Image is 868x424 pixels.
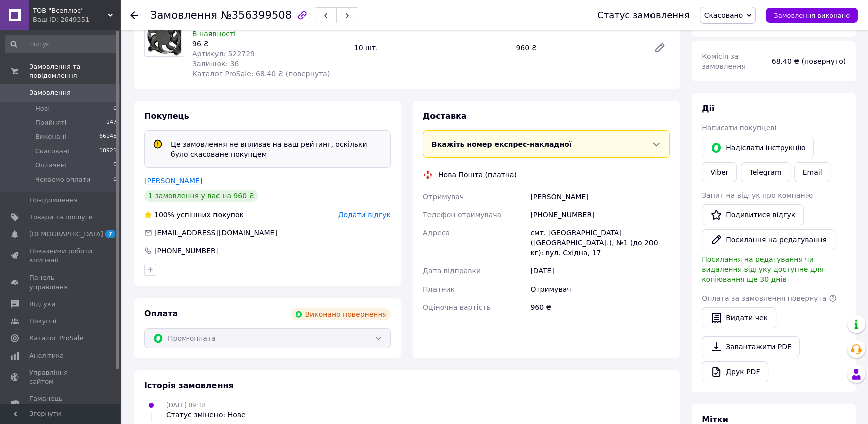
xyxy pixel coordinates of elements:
[113,161,117,170] span: 0
[528,224,672,262] div: смт. [GEOGRAPHIC_DATA] ([GEOGRAPHIC_DATA].), №1 (до 200 кг): вул. Східна, 17
[702,162,737,182] a: Viber
[192,30,236,38] span: В наявності
[702,307,776,328] button: Видати чек
[166,410,246,420] div: Статус змінено: Нове
[29,317,56,326] span: Покупці
[35,161,67,170] span: Оплачені
[144,177,202,185] a: [PERSON_NAME]
[436,170,519,180] div: Нова Пошта (платна)
[702,204,804,225] a: Подивитися відгук
[423,229,450,237] span: Адреса
[528,262,672,280] div: [DATE]
[192,60,239,68] span: Залишок: 36
[144,309,178,318] span: Оплата
[145,17,184,56] img: Вентилятор 35x35x10, 5VDC, DC3510-5V
[167,139,386,159] div: Це замовлення не впливає на ваш рейтинг, оскільки було скасоване покупцем
[35,104,50,113] span: Нові
[649,38,670,58] a: Редагувати
[741,162,790,182] a: Telegram
[33,6,108,15] span: ТОВ "Всеплюс"
[702,137,814,158] button: Надіслати інструкцію
[423,211,501,219] span: Телефон отримувача
[702,191,813,199] span: Запит на відгук про компанію
[702,104,714,113] span: Дії
[29,88,71,97] span: Замовлення
[528,188,672,206] div: [PERSON_NAME]
[154,229,277,237] span: [EMAIL_ADDRESS][DOMAIN_NAME]
[192,39,346,49] div: 96 ₴
[166,402,206,409] span: [DATE] 09:18
[702,255,824,284] span: Посилання на редагування чи видалення відгуку доступне для копіювання ще 30 днів
[29,230,103,239] span: [DEMOGRAPHIC_DATA]
[528,298,672,316] div: 960 ₴
[702,229,835,250] button: Посилання на редагування
[113,175,117,184] span: 0
[702,361,768,382] a: Друк PDF
[130,10,138,20] div: Повернутися назад
[113,104,117,113] span: 0
[423,193,464,201] span: Отримувач
[29,394,93,412] span: Гаманець компанії
[29,273,93,292] span: Панель управління
[597,10,690,20] div: Статус замовлення
[766,8,858,23] button: Замовлення виконано
[29,368,93,386] span: Управління сайтом
[150,9,218,21] span: Замовлення
[144,111,189,121] span: Покупець
[35,118,66,127] span: Прийняті
[33,15,120,24] div: Ваш ID: 2649351
[5,35,118,53] input: Пошук
[192,50,255,58] span: Артикул: 522729
[35,147,69,156] span: Скасовані
[29,300,55,309] span: Відгуки
[29,62,120,80] span: Замовлення та повідомлення
[99,147,117,156] span: 18921
[772,57,846,65] span: 68.40 ₴ (повернуто)
[192,70,330,78] span: Каталог ProSale: 68.40 ₴ (повернута)
[154,211,174,219] span: 100%
[528,206,672,224] div: [PHONE_NUMBER]
[99,132,117,142] span: 66145
[702,294,826,302] span: Оплата за замовлення повернута
[423,285,455,293] span: Платник
[512,41,645,55] div: 960 ₴
[29,351,64,360] span: Аналітика
[338,211,391,219] span: Додати відгук
[144,381,234,390] span: Історія замовлення
[221,9,292,21] span: №356399508
[35,132,66,142] span: Виконані
[153,246,220,256] div: [PHONE_NUMBER]
[29,213,93,222] span: Товари та послуги
[291,308,391,320] div: Виконано повернення
[528,280,672,298] div: Отримувач
[350,41,512,55] div: 10 шт.
[144,190,258,202] div: 1 замовлення у вас на 960 ₴
[106,118,117,127] span: 147
[774,12,850,19] span: Замовлення виконано
[29,334,83,343] span: Каталог ProSale
[29,247,93,265] span: Показники роботи компанії
[423,111,467,121] span: Доставка
[144,210,244,220] div: успішних покупок
[105,230,115,238] span: 7
[702,124,776,132] span: Написати покупцеві
[35,175,91,184] span: Чекаємо оплати
[29,196,78,205] span: Повідомлення
[704,11,743,19] span: Скасовано
[423,267,481,275] span: Дата відправки
[702,336,800,357] a: Завантажити PDF
[431,140,572,148] span: Вкажіть номер експрес-накладної
[702,52,746,70] span: Комісія за замовлення
[794,162,831,182] button: Email
[423,303,490,311] span: Оціночна вартість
